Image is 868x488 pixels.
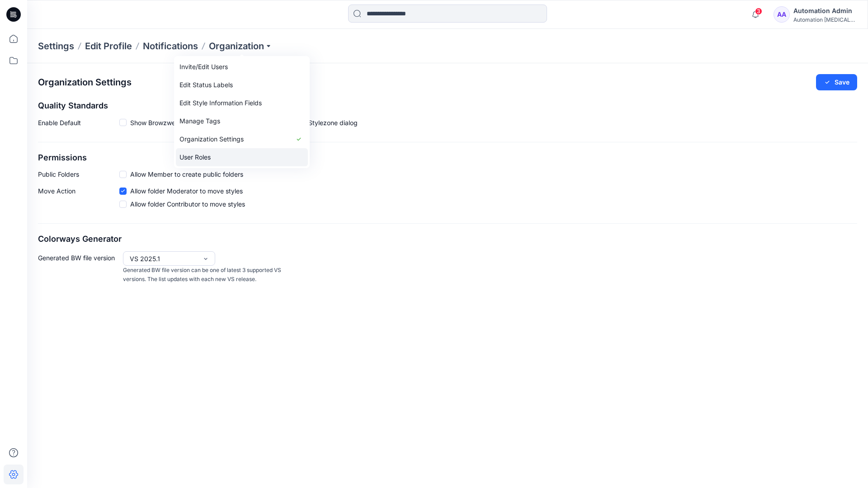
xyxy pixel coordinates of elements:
span: 3 [755,8,762,15]
div: Automation [MEDICAL_DATA]... [793,16,857,23]
a: Edit Profile [85,40,132,52]
div: AA [774,6,790,23]
a: Manage Tags [176,112,308,130]
p: Enable Default [38,118,119,131]
p: Settings [38,40,74,52]
div: VS 2025.1 [130,254,198,263]
p: Generated BW file version can be one of latest 3 supported VS versions. The list updates with eac... [123,266,284,284]
span: Allow folder Moderator to move styles [130,186,243,196]
span: Allow folder Contributor to move styles [130,199,245,209]
p: Move Action [38,186,119,212]
a: Edit Status Labels [176,76,308,94]
span: Allow Member to create public folders [130,169,243,179]
a: Organization Settings [176,130,308,148]
a: Invite/Edit Users [176,58,308,76]
h2: Quality Standards [38,101,857,111]
h2: Organization Settings [38,77,132,88]
div: Automation Admin [793,5,857,16]
a: User Roles [176,148,308,166]
a: Notifications [143,40,198,52]
span: Show Browzwear’s default quality standards in the Share to Stylezone dialog [130,118,358,127]
p: Public Folders [38,169,119,179]
h2: Colorways Generator [38,235,857,244]
a: Edit Style Information Fields [176,94,308,112]
h2: Permissions [38,153,857,163]
button: Save [816,74,857,90]
p: Generated BW file version [38,251,119,284]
